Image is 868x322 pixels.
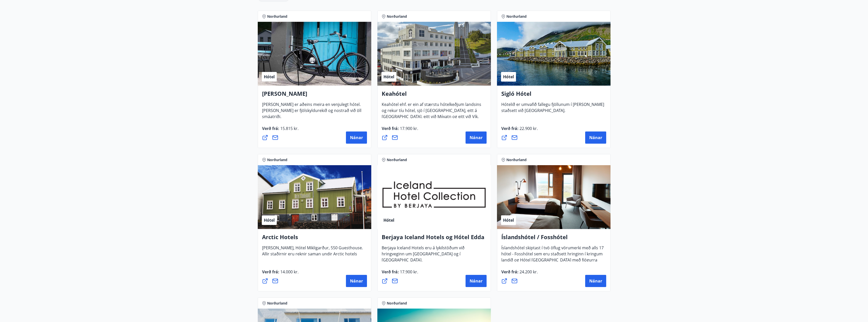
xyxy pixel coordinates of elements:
span: Keahótel ehf. er ein af stærstu hótelkeðjum landsins og rekur tíu hótel, sjö í [GEOGRAPHIC_DATA],... [382,102,481,136]
button: Nánar [466,131,487,144]
span: Verð frá : [262,269,299,279]
span: Verð frá : [382,269,418,279]
span: 22.900 kr. [519,126,538,131]
span: Verð frá : [501,126,538,135]
span: 15.815 kr. [279,126,299,131]
h4: Íslandshótel / Fosshótel [501,233,606,245]
span: Norðurland [506,14,527,19]
span: Hótel [383,217,394,223]
span: Nánar [589,135,602,140]
span: Íslandshótel skiptast í tvö öflug vörumerki með alls 17 hótel - Fosshótel sem eru staðsett hringi... [501,245,604,273]
span: 17.900 kr. [399,126,418,131]
span: Verð frá : [262,126,299,135]
span: Berjaya Iceland Hotels eru á lykilstöðum við hringveginn um [GEOGRAPHIC_DATA] og í [GEOGRAPHIC_DA... [382,245,465,267]
h4: Keahótel [382,90,487,101]
button: Nánar [585,275,606,287]
span: Nánar [589,278,602,284]
h4: [PERSON_NAME] [262,90,367,101]
span: Hótel [503,217,514,223]
span: 24.200 kr. [519,269,538,275]
span: Norðurland [387,301,407,306]
span: Verð frá : [501,269,538,279]
button: Nánar [466,275,487,287]
span: Hótel [264,217,275,223]
span: Norðurland [267,157,287,162]
span: Norðurland [267,14,287,19]
span: Nánar [350,278,363,284]
button: Nánar [346,275,367,287]
span: Norðurland [506,157,527,162]
span: Norðurland [267,301,287,306]
span: Hótel [383,74,394,80]
button: Nánar [346,131,367,144]
h4: Berjaya Iceland Hotels og Hótel Edda [382,233,487,245]
span: Norðurland [387,14,407,19]
span: Norðurland [387,157,407,162]
span: Nánar [470,278,483,284]
button: Nánar [585,131,606,144]
h4: Sigló Hótel [501,90,606,101]
span: Hótelið er umvafið fallegu fjöllunum í [PERSON_NAME] staðsett við [GEOGRAPHIC_DATA]. [501,102,604,117]
span: [PERSON_NAME], Hótel Mikligarður, 550 Guesthouse. Allir staðirnir eru reknir saman undir Arctic h... [262,245,363,261]
span: Hótel [503,74,514,80]
span: Nánar [350,135,363,140]
span: [PERSON_NAME] er aðeins meira en venjulegt hótel. [PERSON_NAME] er fjölskyldurekið og nostrað við... [262,102,361,123]
span: Nánar [470,135,483,140]
span: 14.000 kr. [279,269,299,275]
span: Hótel [264,74,275,80]
h4: Arctic Hotels [262,233,367,245]
span: Verð frá : [382,126,418,135]
span: 17.900 kr. [399,269,418,275]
